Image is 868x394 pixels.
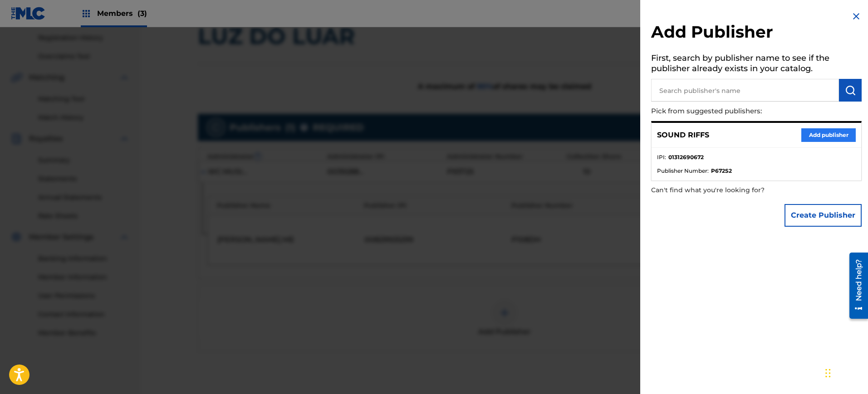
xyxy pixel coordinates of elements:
button: Add publisher [801,128,856,142]
p: Pick from suggested publishers: [651,102,810,121]
span: (3) [137,9,147,18]
strong: 01312690672 [668,153,704,161]
input: Search publisher's name [651,79,839,102]
h2: Add Publisher [651,22,862,45]
span: Members [97,8,147,19]
img: Search Works [845,85,856,96]
p: SOUND RIFFS [657,130,709,141]
button: Create Publisher [785,204,862,227]
div: Widget de chat [823,350,868,394]
span: Publisher Number : [657,167,709,175]
div: Arrastar [825,360,831,387]
h5: First, search by publisher name to see if the publisher already exists in your catalog. [651,50,862,79]
iframe: Chat Widget [823,350,868,394]
img: MLC Logo [11,7,46,20]
iframe: Resource Center [843,237,868,335]
span: IPI : [657,153,666,161]
p: Can't find what you're looking for? [651,181,810,199]
img: Top Rightsholders [81,8,92,19]
strong: P672S2 [711,167,732,175]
